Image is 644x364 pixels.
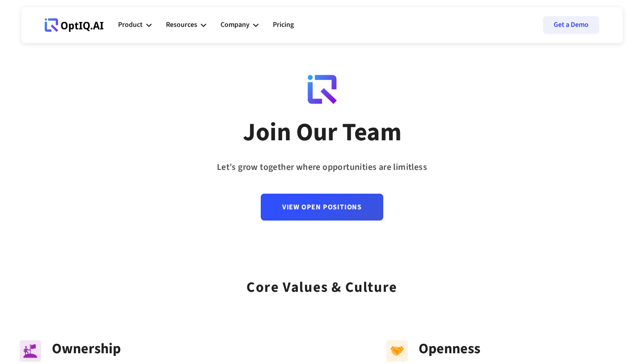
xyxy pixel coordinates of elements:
a: Pricing [273,12,294,39]
a: View Open Positions [261,194,383,221]
div: Product [118,12,152,39]
div: Openness [419,340,624,357]
div: Company [220,12,258,39]
a: Webflow Homepage [45,12,104,39]
div: Core values & Culture [246,267,398,299]
div: Product [118,19,143,31]
div: Let’s grow together where opportunities are limitless [217,159,427,176]
div: Resources [166,12,206,39]
div: Join Our Team [243,117,402,148]
a: Get a Demo [543,16,599,34]
div: Ownership [52,340,258,357]
div: Resources [166,19,197,31]
div: Company [220,19,250,31]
